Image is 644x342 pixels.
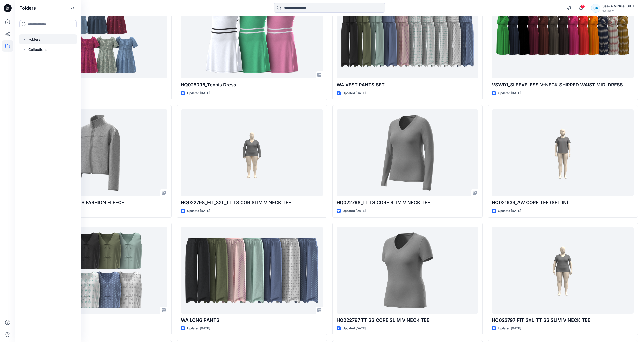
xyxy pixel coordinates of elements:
p: HQ022797_TT SS CORE SLIM V NECK TEE [337,317,478,324]
p: HQ022797_FIT_3XL_TT SS SLIM V NECK TEE [492,317,634,324]
p: Updated [DATE] [498,208,521,214]
span: 2 [581,4,585,8]
div: SA [591,4,600,13]
p: HQ021639_AW CORE TEE (SET IN) [492,199,634,206]
p: HQ022798_TT LS CORE SLIM V NECK TEE [337,199,478,206]
p: Updated [DATE] [187,326,210,331]
p: Updated [DATE] [343,326,366,331]
p: WN FLUTTER DRESS [26,81,167,88]
p: Updated [DATE] [187,208,210,214]
p: WA EASY VEST [26,317,167,324]
p: WA LONG PANTS [181,317,323,324]
p: Updated [DATE] [187,90,210,96]
p: S326WK-FF01_ OZT GIRLS FASHION FLEECE [26,199,167,206]
p: Updated [DATE] [343,208,366,214]
p: HQ025096_Tennis Dress [181,81,323,88]
a: WA LONG PANTS [181,227,323,314]
p: Updated [DATE] [343,90,366,96]
p: HQ022798_FIT_3XL_TT LS COR SLIM V NECK TEE [181,199,323,206]
a: HQ021639_AW CORE TEE (SET IN) [492,109,634,196]
a: HQ022797_TT SS CORE SLIM V NECK TEE [337,227,478,314]
p: WA VEST PANTS SET [337,81,478,88]
a: HQ022797_FIT_3XL_TT SS SLIM V NECK TEE [492,227,634,314]
a: S326WK-FF01_ OZT GIRLS FASHION FLEECE [26,109,167,196]
div: Walmart [602,9,638,13]
p: Updated [DATE] [498,90,521,96]
a: HQ022798_TT LS CORE SLIM V NECK TEE [337,109,478,196]
div: Sae-A Virtual 3d Team [602,3,638,9]
p: Updated [DATE] [498,326,521,331]
p: Collections [28,47,47,53]
a: HQ022798_FIT_3XL_TT LS COR SLIM V NECK TEE [181,109,323,196]
p: VSWD1_SLEEVELESS V-NECK SHIRRED WAIST MIDI DRESS [492,81,634,88]
a: WA EASY VEST [26,227,167,314]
